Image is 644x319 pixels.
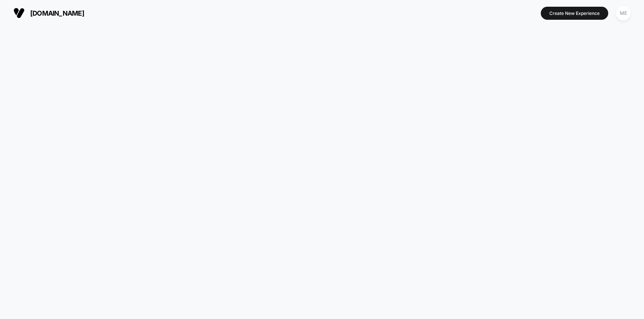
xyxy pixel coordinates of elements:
img: Visually logo [13,7,25,19]
div: ME [616,6,631,20]
button: [DOMAIN_NAME] [11,7,86,19]
button: Create New Experience [541,7,608,20]
button: ME [614,6,633,21]
span: [DOMAIN_NAME] [30,9,84,17]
